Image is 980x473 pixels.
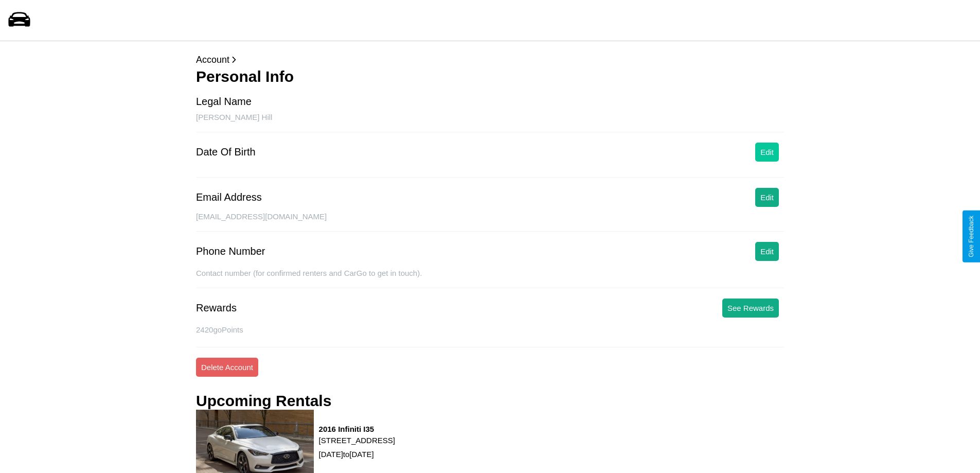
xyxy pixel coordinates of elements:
button: See Rewards [722,299,779,318]
div: [EMAIL_ADDRESS][DOMAIN_NAME] [196,212,784,232]
div: Date Of Birth [196,146,256,158]
p: 2420 goPoints [196,323,784,337]
div: Phone Number [196,246,265,257]
h3: Upcoming Rentals [196,392,331,410]
h3: 2016 Infiniti I35 [319,425,395,433]
div: Legal Name [196,96,252,108]
h3: Personal Info [196,68,784,85]
div: Rewards [196,302,237,314]
button: Edit [755,242,779,261]
button: Edit [755,143,779,162]
p: [DATE] to [DATE] [319,447,395,461]
div: Give Feedback [968,216,975,257]
p: [STREET_ADDRESS] [319,433,395,447]
button: Delete Account [196,358,258,377]
div: [PERSON_NAME] Hill [196,113,784,132]
div: Contact number (for confirmed renters and CarGo to get in touch). [196,269,784,288]
div: Email Address [196,191,262,203]
p: Account [196,51,784,68]
button: Edit [755,188,779,207]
